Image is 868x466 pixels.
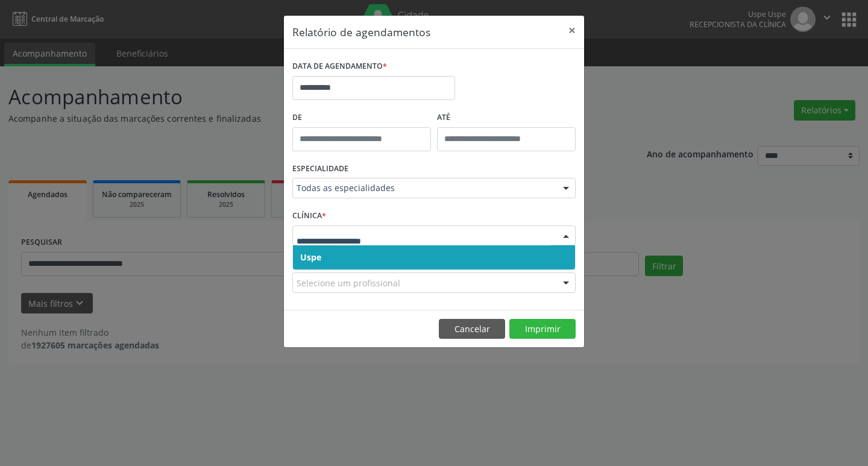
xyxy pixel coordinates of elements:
[292,207,326,225] label: CLÍNICA
[292,109,431,127] label: De
[300,251,321,263] span: Uspe
[297,182,551,194] span: Todas as especialidades
[437,109,576,127] label: ATÉ
[292,57,387,76] label: DATA DE AGENDAMENTO
[560,16,584,45] button: Close
[439,319,505,339] button: Cancelar
[292,160,348,178] label: ESPECIALIDADE
[292,24,430,40] h5: Relatório de agendamentos
[297,277,400,289] span: Selecione um profissional
[509,319,576,339] button: Imprimir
